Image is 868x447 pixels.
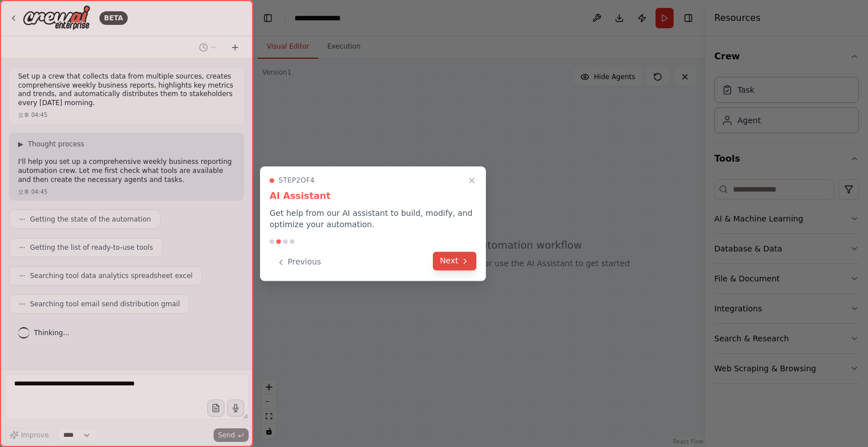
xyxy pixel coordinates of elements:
[279,176,315,185] span: Step 2 of 4
[433,251,476,270] button: Next
[270,207,476,230] p: Get help from our AI assistant to build, modify, and optimize your automation.
[270,253,328,271] button: Previous
[260,10,276,26] button: Hide left sidebar
[465,173,479,187] button: Close walkthrough
[270,189,476,203] h3: AI Assistant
